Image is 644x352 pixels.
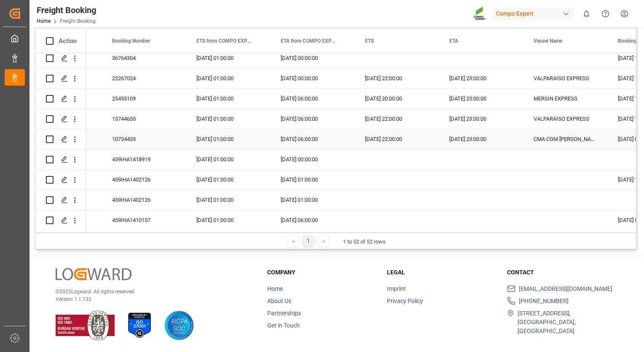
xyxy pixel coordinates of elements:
[56,288,246,295] p: © 2025 Logward. All rights reserved.
[186,190,271,210] div: [DATE] 01:00:00
[523,68,608,88] div: VALPARAISO EXPRESS
[112,38,150,44] span: Booking Number
[271,48,355,68] div: [DATE] 00:00:00
[271,149,355,169] div: [DATE] 00:00:00
[267,285,283,292] a: Home
[387,298,423,304] a: Privacy Policy
[267,322,300,329] a: Get in Touch
[102,109,186,129] div: 15744655
[387,285,406,292] a: Imprint
[271,170,355,190] div: [DATE] 01:00:00
[473,6,487,21] img: Screenshot%202023-09-29%20at%2010.02.21.png_1712312052.png
[36,149,86,170] div: Press SPACE to select this row.
[56,268,131,280] img: Logward Logo
[186,109,271,129] div: [DATE] 01:00:00
[164,311,194,340] img: AICPA SOC
[186,89,271,108] div: [DATE] 01:00:00
[36,190,86,210] div: Press SPACE to select this row.
[387,268,496,277] h3: Legal
[186,48,271,68] div: [DATE] 01:00:00
[577,4,596,23] button: show 0 new notifications
[186,210,271,230] div: [DATE] 01:00:00
[523,129,608,149] div: CMA CGM [PERSON_NAME]
[37,18,51,24] a: Home
[59,37,77,45] div: Action
[267,310,301,317] a: Partnerships
[523,89,608,108] div: MERSIN EXPRESS
[102,48,186,68] div: 36764304
[186,68,271,88] div: [DATE] 01:00:00
[102,149,186,169] div: 459IHA1418919
[271,190,355,210] div: [DATE] 01:00:00
[365,38,374,44] span: ETS
[102,190,186,210] div: 459IHA1402126
[125,311,154,340] img: ISO 27001 Certification
[186,149,271,169] div: [DATE] 01:00:00
[267,298,291,304] a: About Us
[56,295,246,303] p: Version 1.1.132
[493,5,577,22] button: Compo Expert
[523,109,608,129] div: VALPARAISO EXPRESS
[439,129,523,149] div: [DATE] 23:00:00
[56,311,115,340] img: ISO 9001 & ISO 14001 Certification
[439,68,523,88] div: [DATE] 23:00:00
[355,89,439,108] div: [DATE] 20:00:00
[196,38,253,44] span: ETS from COMPO EXPERT
[102,89,186,108] div: 25455109
[519,284,612,293] span: [EMAIL_ADDRESS][DOMAIN_NAME]
[36,170,86,190] div: Press SPACE to select this row.
[271,109,355,129] div: [DATE] 06:00:00
[355,68,439,88] div: [DATE] 22:00:00
[36,109,86,129] div: Press SPACE to select this row.
[596,4,615,23] button: Help Center
[37,4,96,16] div: Freight Booking
[449,38,458,44] span: ETA
[519,297,569,306] span: [PHONE_NUMBER]
[281,38,337,44] span: ETA from COMPO EXPERT
[36,129,86,149] div: Press SPACE to select this row.
[102,129,186,149] div: 10734433
[271,210,355,230] div: [DATE] 06:00:00
[507,268,616,277] h3: Contact
[271,89,355,108] div: [DATE] 06:00:00
[271,129,355,149] div: [DATE] 06:00:00
[36,68,86,89] div: Press SPACE to select this row.
[518,309,616,336] span: [STREET_ADDRESS], [GEOGRAPHIC_DATA], [GEOGRAPHIC_DATA]
[303,236,314,246] div: 1
[493,8,574,20] div: Compo Expert
[355,129,439,149] div: [DATE] 22:00:00
[355,109,439,129] div: [DATE] 22:00:00
[186,129,271,149] div: [DATE] 01:00:00
[102,68,186,88] div: 22267024
[271,68,355,88] div: [DATE] 00:00:00
[102,210,186,230] div: 459IHA1410157
[186,170,271,190] div: [DATE] 01:00:00
[102,170,186,190] div: 459IHA1402126
[36,210,86,230] div: Press SPACE to select this row.
[439,109,523,129] div: [DATE] 23:00:00
[439,89,523,108] div: [DATE] 23:00:00
[534,38,562,44] span: Vessel Name
[36,48,86,68] div: Press SPACE to select this row.
[267,268,376,277] h3: Company
[343,238,386,246] div: 1 to 52 of 52 rows
[36,89,86,109] div: Press SPACE to select this row.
